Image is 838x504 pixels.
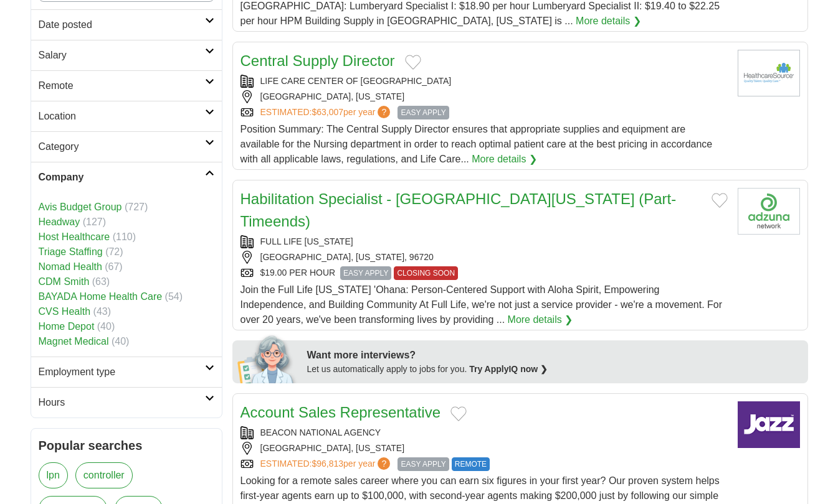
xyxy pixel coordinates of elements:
[31,387,222,418] a: Hours
[39,462,68,488] a: lpn
[31,40,222,70] a: Salary
[452,457,490,471] span: REMOTE
[113,231,136,242] span: (110)
[712,193,728,208] button: Add to favorite jobs
[237,334,298,383] img: apply-iq-scientist.png
[39,436,214,455] h2: Popular searches
[39,202,122,212] a: Avis Budget Group
[576,14,641,29] a: More details ❯
[39,109,205,124] h2: Location
[39,217,80,227] a: Headway
[240,442,728,455] div: [GEOGRAPHIC_DATA], [US_STATE]
[340,266,391,280] span: EASY APPLY
[240,404,441,421] a: Account Sales Representative
[39,291,163,302] a: BAYADA Home Health Care
[39,276,90,287] a: CDM Smith
[378,106,390,118] span: ?
[125,202,148,212] span: (727)
[39,365,205,380] h2: Employment type
[39,78,205,93] h2: Remote
[738,401,800,448] img: Company logo
[240,426,728,439] div: BEACON NATIONAL AGENCY
[92,276,110,287] span: (63)
[307,348,801,363] div: Want more interviews?
[93,306,111,317] span: (43)
[75,462,133,488] a: controller
[394,266,458,280] span: CLOSING SOON
[39,48,205,63] h2: Salary
[39,139,205,154] h2: Category
[39,17,205,32] h2: Date posted
[105,246,123,257] span: (72)
[260,106,393,119] a: ESTIMATED:$63,007per year?
[472,152,537,167] a: More details ❯
[450,406,467,421] button: Add to favorite jobs
[240,75,728,88] div: LIFE CARE CENTER OF [GEOGRAPHIC_DATA]
[312,459,343,469] span: $96,813
[39,231,110,242] a: Host Healthcare
[738,50,800,96] img: Company logo
[31,9,222,40] a: Date posted
[240,90,728,103] div: [GEOGRAPHIC_DATA], [US_STATE]
[378,457,390,470] span: ?
[39,321,95,332] a: Home Depot
[31,101,222,131] a: Location
[39,336,109,347] a: Magnet Medical
[312,107,343,117] span: $63,007
[240,284,723,325] span: Join the Full Life [US_STATE] 'Ohana: Person-Centered Support with Aloha Spirit, Empowering Indep...
[165,291,183,302] span: (54)
[31,70,222,101] a: Remote
[39,246,103,257] a: Triage Staffing
[31,162,222,192] a: Company
[31,357,222,387] a: Employment type
[738,188,800,235] img: Company logo
[405,55,421,70] button: Add to favorite jobs
[260,457,393,471] a: ESTIMATED:$96,813per year?
[398,457,449,471] span: EASY APPLY
[307,363,801,376] div: Let us automatically apply to jobs for you.
[83,217,106,227] span: (127)
[39,306,91,317] a: CVS Health
[240,266,728,280] div: $19.00 PER HOUR
[240,251,728,264] div: [GEOGRAPHIC_DATA], [US_STATE], 96720
[39,261,102,272] a: Nomad Health
[240,52,395,69] a: Central Supply Director
[240,190,677,230] a: Habilitation Specialist - [GEOGRAPHIC_DATA][US_STATE] (Part-Timeends)
[398,106,449,119] span: EASY APPLY
[31,131,222,162] a: Category
[39,170,205,185] h2: Company
[508,312,573,327] a: More details ❯
[39,395,205,410] h2: Hours
[105,261,122,272] span: (67)
[469,364,548,374] a: Try ApplyIQ now ❯
[240,235,728,248] div: FULL LIFE [US_STATE]
[97,321,115,332] span: (40)
[112,336,129,347] span: (40)
[240,124,713,164] span: Position Summary: The Central Supply Director ensures that appropriate supplies and equipment are...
